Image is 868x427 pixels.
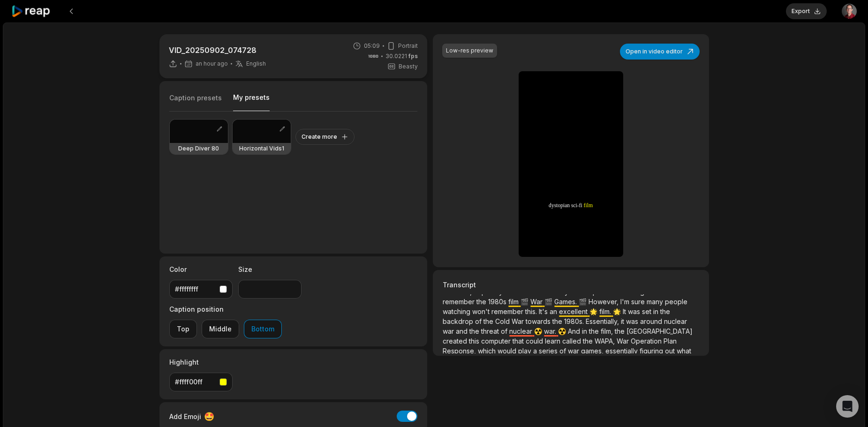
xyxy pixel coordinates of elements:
[559,307,589,315] span: excellent
[472,307,491,315] span: won't
[398,42,418,50] span: Portrait
[583,337,595,345] span: the
[513,337,526,345] span: that
[469,337,481,345] span: this
[589,298,620,306] span: However,
[169,373,233,391] button: #ffff00ff
[544,327,558,335] span: war.
[518,347,533,355] span: play
[653,307,660,315] span: in
[631,337,664,345] span: Operation
[501,327,509,335] span: of
[621,317,626,325] span: it
[509,327,534,335] span: nuclear
[568,327,582,335] span: And
[495,317,512,325] span: Cold
[562,337,583,345] span: called
[244,320,282,338] button: Bottom
[582,327,589,335] span: in
[175,284,216,294] div: #ffffffff
[443,337,469,345] span: created
[446,46,493,55] div: Low-res preview
[385,52,418,60] span: 30.0221
[568,347,581,355] span: war
[443,317,475,325] span: backdrop
[584,201,593,210] span: film
[196,60,228,67] span: an hour ago
[443,347,478,355] span: Response,
[623,307,628,315] span: It
[550,307,559,315] span: an
[589,327,601,335] span: the
[539,347,559,355] span: series
[601,327,615,335] span: film,
[640,317,664,325] span: around
[238,264,302,274] label: Size
[664,337,677,345] span: Plan
[483,317,495,325] span: the
[605,347,640,355] span: essentially
[443,307,472,315] span: watching
[647,298,665,306] span: many
[586,317,621,325] span: Essentially,
[169,93,222,111] button: Caption presets
[481,327,501,335] span: threat
[443,280,699,290] h3: Transcript
[408,52,418,60] span: fps
[626,317,640,325] span: was
[595,337,617,345] span: WAPA,
[508,298,521,306] span: film
[677,347,691,355] span: what
[239,145,284,152] h3: Horizontal Vids1
[169,357,233,367] label: Highlight
[526,317,552,325] span: towards
[640,347,665,355] span: figuring
[559,347,568,355] span: of
[169,320,197,338] button: Top
[169,412,201,421] span: Add Emoji
[660,307,670,315] span: the
[581,347,605,355] span: games,
[664,317,687,325] span: nuclear
[512,317,526,325] span: War
[599,307,613,315] span: film.
[539,307,550,315] span: It's
[526,337,545,345] span: could
[488,298,508,306] span: 1980s
[665,298,687,306] span: people
[571,202,582,210] span: sci-fi
[533,347,539,355] span: a
[478,347,498,355] span: which
[175,377,216,387] div: #ffff00ff
[836,395,859,418] div: Open Intercom Messenger
[665,347,677,355] span: out
[498,347,518,355] span: would
[631,298,647,306] span: sure
[549,202,570,210] span: dystopian
[169,264,233,274] label: Color
[786,3,827,19] button: Export
[628,307,642,315] span: was
[399,62,418,71] span: Beasty
[530,298,544,306] span: War
[169,280,233,299] button: #ffffffff
[295,129,355,145] button: Create more
[564,317,586,325] span: 1980s.
[443,327,456,335] span: war
[615,327,626,335] span: the
[443,298,476,306] span: remember
[525,307,539,315] span: this.
[364,42,380,50] span: 05:09
[169,45,266,56] p: VID_20250902_074728
[204,410,214,423] span: 🤩
[169,304,282,314] label: Caption position
[469,327,481,335] span: the
[178,145,219,152] h3: Deep Diver 80
[456,327,469,335] span: and
[481,337,513,345] span: computer
[246,60,266,67] span: English
[476,298,488,306] span: the
[617,337,631,345] span: War
[620,44,700,60] button: Open in video editor
[475,317,483,325] span: of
